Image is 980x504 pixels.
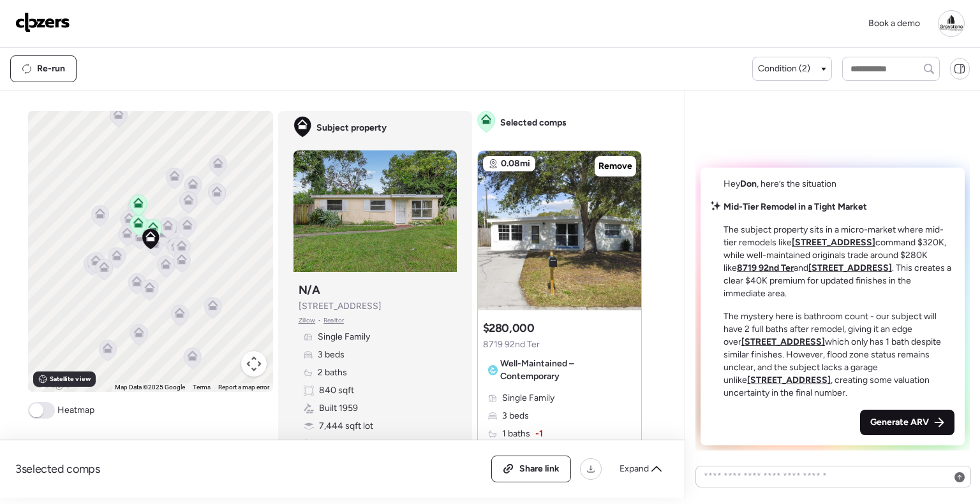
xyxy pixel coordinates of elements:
[31,375,73,392] img: Google
[483,338,540,351] span: 8719 92nd Ter
[318,315,321,326] span: •
[870,416,929,429] span: Generate ARV
[218,384,269,391] a: Report a map error
[740,178,757,189] span: Don
[502,410,529,422] span: 3 beds
[193,384,211,391] a: Terms (opens in new tab)
[724,310,954,400] p: The mystery here is bathroom count - our subject will have 2 full baths after remodel, giving it ...
[500,357,631,383] span: Well-Maintained – Contemporary
[792,237,875,248] a: [STREET_ADDRESS]
[318,331,370,343] span: Single Family
[747,375,831,385] a: [STREET_ADDRESS]
[502,392,554,405] span: Single Family
[808,263,892,273] a: [STREET_ADDRESS]
[598,160,632,173] span: Remove
[318,366,347,379] span: 2 baths
[319,420,373,433] span: 7,444 sqft lot
[519,463,560,475] span: Share link
[241,351,267,377] button: Map camera controls
[500,117,567,129] span: Selected comps
[724,224,954,300] p: The subject property sits in a micro-market where mid-tier remodels like command $320K, while wel...
[115,384,185,391] span: Map Data ©2025 Google
[31,375,73,392] a: Open this area in Google Maps (opens a new window)
[724,178,836,189] span: Hey , here’s the situation
[299,315,316,326] span: Zillow
[299,282,320,298] h3: N/A
[483,320,535,336] h3: $280,000
[37,62,65,75] span: Re-run
[501,157,530,170] span: 0.08mi
[737,263,794,273] a: 8719 92nd Ter
[316,122,387,134] span: Subject property
[50,374,91,384] span: Satellite view
[318,349,345,361] span: 3 beds
[319,438,382,450] span: Concrete Block
[57,404,94,417] span: Heatmap
[15,12,70,32] img: Logo
[620,463,649,475] span: Expand
[868,18,920,29] span: Book a demo
[502,428,530,440] span: 1 baths
[323,315,344,326] span: Realtor
[319,384,354,397] span: 840 sqft
[15,461,100,477] span: 3 selected comps
[535,428,543,440] span: -1
[319,402,358,415] span: Built 1959
[299,300,382,313] span: [STREET_ADDRESS]
[741,336,825,347] a: [STREET_ADDRESS]
[724,201,867,212] strong: Mid-Tier Remodel in a Tight Market
[758,62,810,75] span: Condition (2)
